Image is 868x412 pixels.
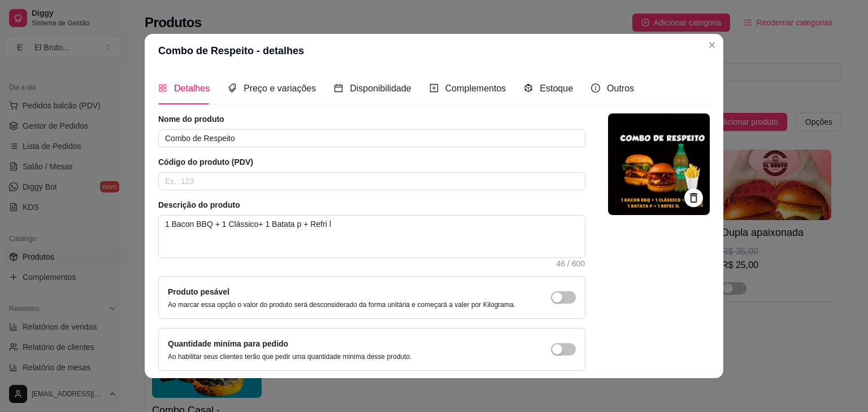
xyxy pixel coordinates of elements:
header: Combo de Respeito - detalhes [145,34,723,68]
img: logo da loja [608,113,710,215]
span: appstore [158,84,167,93]
p: Ao habilitar seus clientes terão que pedir uma quantidade miníma desse produto. [168,352,412,361]
span: Detalhes [174,84,210,93]
article: Descrição do produto [158,199,585,211]
button: Close [703,36,721,54]
textarea: 1 Bacon BBQ + 1 Clássico+ 1 Batata p + Refri l [159,216,585,257]
input: Ex.: 123 [158,172,585,190]
span: calendar [334,84,343,93]
label: Produto pesável [168,287,229,296]
span: Estoque [540,84,573,93]
input: Ex.: Hamburguer de costela [158,129,585,147]
span: Disponibilidade [350,84,411,93]
span: plus-square [429,84,439,93]
span: tags [228,84,237,93]
span: info-circle [591,84,600,93]
span: code-sandbox [524,84,533,93]
span: Outros [607,84,634,93]
article: Nome do produto [158,113,585,125]
label: Quantidade miníma para pedido [168,339,288,348]
article: Código do produto (PDV) [158,156,585,168]
span: Complementos [445,84,506,93]
p: Ao marcar essa opção o valor do produto será desconsiderado da forma unitária e começará a valer ... [168,300,515,309]
span: Preço e variações [244,84,316,93]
